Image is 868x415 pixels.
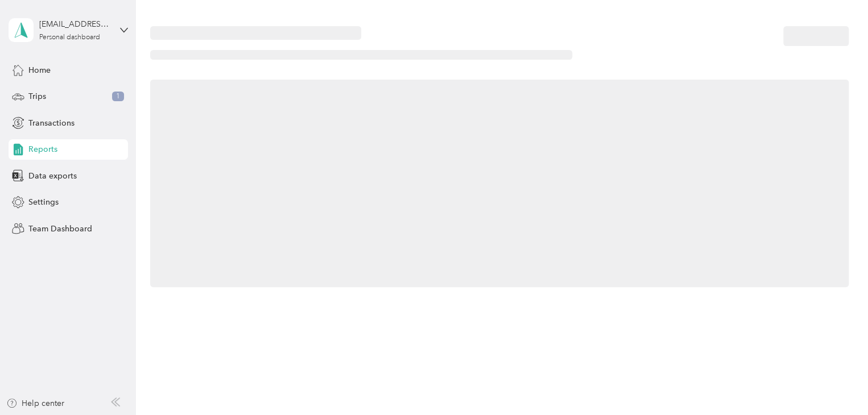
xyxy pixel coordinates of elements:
[28,196,59,208] span: Settings
[28,64,51,76] span: Home
[28,143,57,155] span: Reports
[112,92,124,102] span: 1
[39,34,100,41] div: Personal dashboard
[28,170,77,182] span: Data exports
[6,397,64,409] button: Help center
[39,18,110,30] div: [EMAIL_ADDRESS][DOMAIN_NAME]
[28,117,75,129] span: Transactions
[28,90,46,102] span: Trips
[804,351,868,415] iframe: Everlance-gr Chat Button Frame
[28,223,92,235] span: Team Dashboard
